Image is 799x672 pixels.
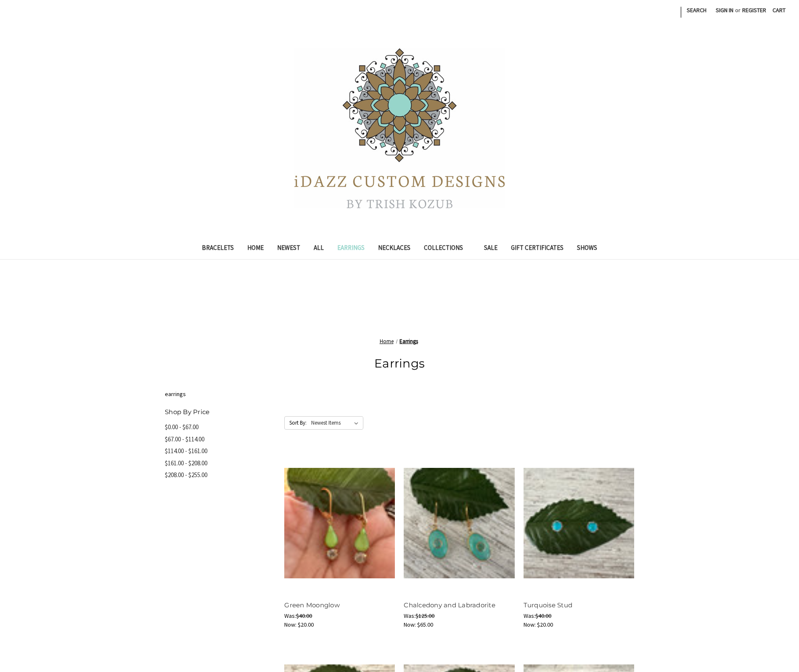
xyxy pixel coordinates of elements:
div: Was: [284,612,395,620]
span: or [734,6,741,15]
h1: Earrings [165,354,634,372]
img: iDazz Custom Designs [294,48,505,208]
a: Earrings [331,239,371,259]
div: Was: [404,612,514,620]
a: Chalcedony and Labradorite [404,450,514,596]
a: Turquoise Stud [524,450,634,596]
span: Now: [284,621,296,628]
a: Green Moonglow [284,601,340,609]
span: $125.00 [415,612,434,619]
img: Turquoise Stud [524,468,634,578]
a: Earrings [399,338,418,345]
a: Sale [477,239,504,259]
span: Now: [524,621,536,628]
span: Cart [773,6,786,14]
span: $40.00 [535,612,551,619]
nav: Breadcrumb [165,337,634,346]
a: All [307,239,331,259]
a: Chalcedony and Labradorite [404,601,495,609]
img: Chalcedony and Labradorite [404,468,514,578]
a: $208.00 - $255.00 [165,469,275,481]
p: earrings [165,390,634,399]
a: $114.00 - $161.00 [165,445,275,457]
a: Home [380,338,394,345]
a: $67.00 - $114.00 [165,433,275,446]
span: $40.00 [296,612,312,619]
h5: Shop By Price [165,407,275,417]
div: Was: [524,612,634,620]
a: Newest [270,239,307,259]
a: Bracelets [195,239,241,259]
a: Collections [417,239,478,259]
a: Gift Certificates [504,239,570,259]
a: $161.00 - $208.00 [165,457,275,470]
span: Now: [404,621,416,628]
a: $0.00 - $67.00 [165,421,275,433]
a: Green Moonglow [284,450,395,596]
li: | [679,3,682,19]
a: Shows [570,239,604,259]
label: Sort By: [285,417,307,429]
a: Home [241,239,270,259]
span: $20.00 [298,621,314,628]
span: $65.00 [417,621,433,628]
a: Turquoise Stud [524,601,573,609]
span: $20.00 [537,621,553,628]
a: Necklaces [371,239,417,259]
img: Green Moonglow [284,468,395,578]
